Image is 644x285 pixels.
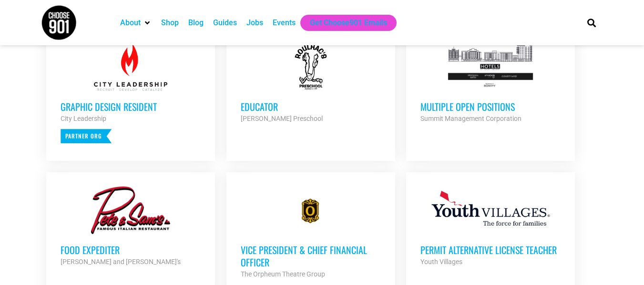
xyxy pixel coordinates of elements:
p: Partner Org [61,129,112,143]
a: Jobs [246,17,263,29]
a: About [120,17,141,29]
strong: Youth Villages [420,258,462,265]
a: Multiple Open Positions Summit Management Corporation [406,29,575,138]
a: Graphic Design Resident City Leadership Partner Org [46,29,215,157]
a: Educator [PERSON_NAME] Preschool [226,29,395,138]
h3: Food Expediter [61,244,201,256]
strong: Summit Management Corporation [420,115,521,122]
a: Get Choose901 Emails [310,17,387,29]
a: Food Expediter [PERSON_NAME] and [PERSON_NAME]'s [46,172,215,282]
div: About [115,15,156,31]
strong: [PERSON_NAME] Preschool [241,115,323,122]
a: Blog [188,17,204,29]
a: Shop [161,17,179,29]
h3: Vice President & Chief Financial Officer [241,244,381,268]
h3: Multiple Open Positions [420,100,561,113]
div: Search [583,15,599,30]
a: Events [273,17,296,29]
strong: City Leadership [61,115,106,122]
h3: Permit Alternative License Teacher [420,244,561,256]
strong: [PERSON_NAME] and [PERSON_NAME]'s [61,258,181,265]
a: Guides [213,17,237,29]
h3: Educator [241,100,381,113]
strong: The Orpheum Theatre Group [241,270,325,278]
a: Permit Alternative License Teacher Youth Villages [406,172,575,282]
nav: Main nav [115,15,571,31]
h3: Graphic Design Resident [61,100,201,113]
